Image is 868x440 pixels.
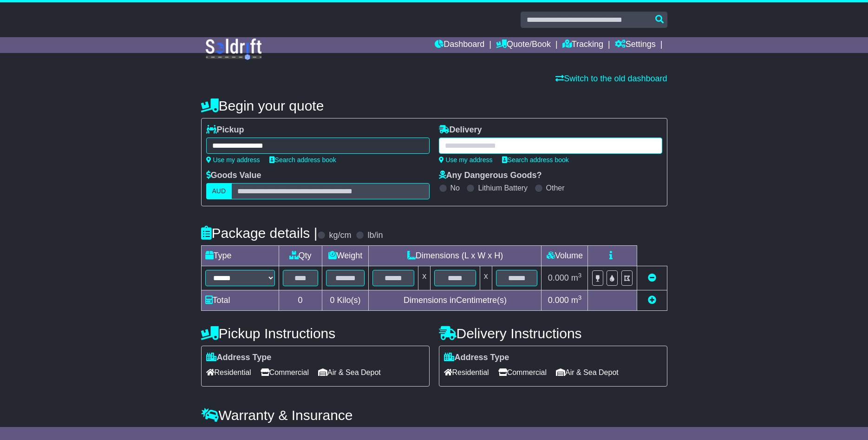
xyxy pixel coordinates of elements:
label: Address Type [206,353,272,363]
td: Dimensions (L x W x H) [369,246,542,266]
span: Air & Sea Depot [556,365,619,380]
a: Switch to the old dashboard [555,74,667,83]
span: 0.000 [548,296,569,305]
td: Weight [322,246,369,266]
span: Air & Sea Depot [318,365,381,380]
span: Commercial [498,365,547,380]
span: m [571,273,582,282]
a: Settings [615,37,656,53]
td: Total [201,290,279,311]
h4: Begin your quote [201,98,667,113]
td: Dimensions in Centimetre(s) [369,290,542,311]
label: Delivery [439,125,482,135]
label: Lithium Battery [478,184,528,192]
span: Residential [206,365,251,380]
td: Volume [542,246,588,266]
span: Residential [444,365,489,380]
span: 0.000 [548,273,569,282]
h4: Warranty & Insurance [201,407,667,423]
a: Search address book [502,156,569,164]
a: Search address book [269,156,336,164]
h4: Delivery Instructions [439,326,667,341]
a: Dashboard [435,37,484,53]
label: kg/cm [329,230,351,241]
label: lb/in [367,230,383,241]
td: Kilo(s) [322,290,369,311]
a: Use my address [439,156,493,164]
td: x [480,266,492,290]
label: Any Dangerous Goods? [439,171,542,181]
label: Goods Value [206,171,261,181]
label: No [450,184,460,192]
a: Tracking [562,37,603,53]
label: Address Type [444,353,509,363]
h4: Pickup Instructions [201,326,430,341]
td: Qty [279,246,322,266]
a: Remove this item [648,273,656,282]
a: Quote/Book [496,37,551,53]
label: Other [546,184,565,192]
span: m [571,296,582,305]
a: Add new item [648,296,656,305]
td: Type [201,246,279,266]
span: 0 [330,296,334,305]
sup: 3 [578,294,582,301]
td: 0 [279,290,322,311]
label: AUD [206,183,232,199]
td: x [418,266,431,290]
span: Commercial [261,365,309,380]
sup: 3 [578,272,582,279]
h4: Package details | [201,225,318,241]
a: Use my address [206,156,260,164]
label: Pickup [206,125,244,135]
